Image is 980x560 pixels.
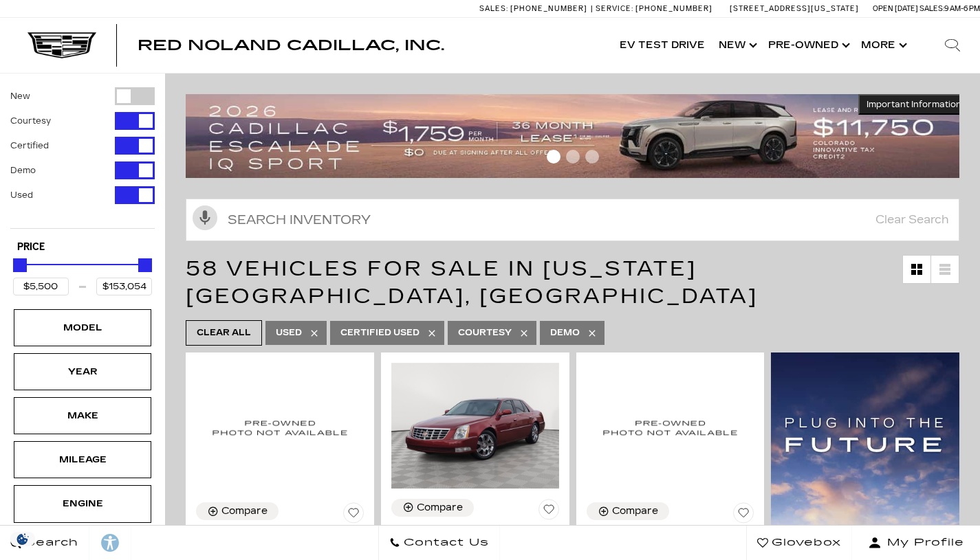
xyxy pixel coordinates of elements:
span: Go to slide 2 [566,150,580,164]
label: Certified [10,139,49,153]
a: EV Test Drive [613,18,712,73]
div: Mileage [48,452,117,467]
span: Search [21,533,78,552]
label: Demo [10,164,36,177]
span: Used [276,324,302,341]
span: Sales: [919,4,944,13]
button: Save Vehicle [343,502,364,528]
div: MakeMake [14,397,151,434]
div: Maximum Price [138,258,152,272]
a: Contact Us [378,526,500,560]
div: YearYear [14,353,151,390]
svg: Click to toggle on voice search [193,205,217,230]
div: Make [48,408,117,423]
span: Service: [596,4,633,13]
div: Compare [221,505,268,517]
button: Compare Vehicle [391,499,474,517]
div: EngineEngine [14,485,151,522]
button: Compare Vehicle [196,502,279,520]
img: 2509-September-FOM-Escalade-IQ-Lease9 [186,94,970,178]
img: 2011 Cadillac DTS Platinum Collection [391,363,559,489]
a: Red Noland Cadillac, Inc. [138,38,444,52]
input: Maximum [96,278,152,295]
span: Certified Used [340,324,420,341]
h5: Price [17,241,148,254]
span: Important Information [867,99,961,110]
section: Click to Open Cookie Consent Modal [7,532,39,546]
a: New [712,18,761,73]
img: Cadillac Dark Logo with Cadillac White Text [28,32,96,58]
span: Sales: [479,4,508,13]
span: My Profile [882,533,964,552]
span: Courtesy [458,324,512,341]
label: Used [10,188,33,202]
span: Glovebox [768,533,841,552]
input: Minimum [13,278,69,295]
div: Year [48,364,117,379]
button: Compare Vehicle [587,502,669,520]
span: Clear All [197,324,251,341]
a: Service: [PHONE_NUMBER] [591,5,716,12]
input: Search Inventory [186,199,959,241]
div: Filter by Vehicle Type [10,87,155,228]
div: Model [48,320,117,335]
span: Go to slide 3 [585,150,599,164]
button: Save Vehicle [538,499,559,525]
a: [STREET_ADDRESS][US_STATE] [730,4,859,13]
div: Compare [612,505,658,517]
span: Demo [550,324,580,341]
img: 2014 Cadillac XTS PREM [196,363,364,492]
img: 2020 Cadillac XT4 Premium Luxury [587,363,754,492]
button: Save Vehicle [733,502,754,528]
span: [PHONE_NUMBER] [635,4,712,13]
div: Engine [48,496,117,511]
label: Courtesy [10,114,51,128]
span: Contact Us [400,533,489,552]
a: Sales: [PHONE_NUMBER] [479,5,591,12]
span: 9 AM-6 PM [944,4,980,13]
div: MileageMileage [14,441,151,478]
div: Minimum Price [13,258,27,272]
button: Open user profile menu [852,526,980,560]
span: Red Noland Cadillac, Inc. [138,37,444,54]
label: New [10,89,30,103]
div: ModelModel [14,309,151,346]
span: Open [DATE] [873,4,918,13]
span: Go to slide 1 [547,150,560,164]
a: Pre-Owned [761,18,854,73]
a: Glovebox [746,526,852,560]
div: Price [13,254,152,295]
span: 58 Vehicles for Sale in [US_STATE][GEOGRAPHIC_DATA], [GEOGRAPHIC_DATA] [186,256,758,309]
span: [PHONE_NUMBER] [510,4,587,13]
button: Important Information [858,94,970,115]
button: More [854,18,911,73]
img: Opt-Out Icon [7,532,39,546]
div: Compare [417,502,463,514]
